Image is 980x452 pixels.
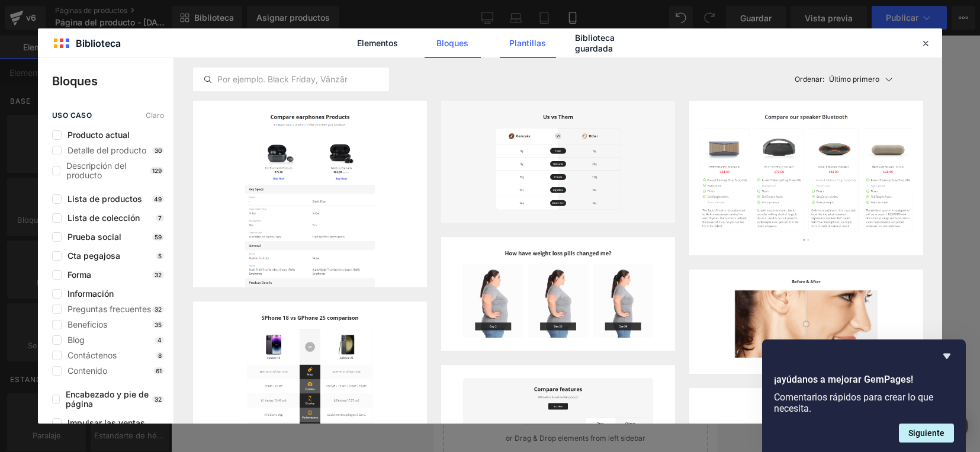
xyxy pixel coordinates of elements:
span: Contenido [62,366,107,376]
span: Encabezado y pie de página [60,390,152,409]
span: Impulsar las ventas [62,418,145,428]
p: 49 [152,195,164,203]
span: Información [62,289,114,299]
p: 61 [153,367,164,374]
img: image [441,101,675,223]
span: uso caso [52,111,92,120]
span: Detalle del producto [62,146,146,155]
span: Claro [146,111,164,120]
a: Biblioteca guardada [575,28,631,58]
a: Elementos [349,28,406,58]
p: 32 [152,396,164,403]
label: Title [15,98,269,113]
span: Forma [62,270,91,280]
button: Hide survey [940,349,954,363]
p: 59 [152,233,164,241]
p: Último primero [829,74,879,85]
span: $16,999.00 [145,67,191,80]
button: Add To Cart [104,189,180,221]
img: image [193,101,427,335]
p: 35 [152,321,164,328]
a: Belleza sin Químicos: Guía de Cosmética Casera [15,33,269,62]
p: 129 [150,167,164,174]
span: Producto actual [62,130,130,140]
p: 32 [152,306,164,313]
p: 5 [156,252,164,259]
span: $37,000.00 [94,68,140,78]
p: 32 [152,271,164,278]
span: Add To Cart [118,200,166,210]
span: Preguntas frecuentes [62,304,151,314]
span: Default Title [27,113,81,138]
img: image [689,101,923,255]
a: Add Single Section [89,366,195,389]
span: Ordenar: [795,75,824,84]
p: Comentarios rápidos para crear lo que necesita. [774,392,954,414]
button: Next question [899,424,954,443]
span: Blog [62,335,85,345]
span: Lista de colección [62,213,140,223]
span: Lista de productos [62,194,142,204]
p: 4 [155,336,164,344]
p: 7 [156,214,164,222]
img: image [689,270,923,373]
span: Cta pegajosa [62,251,120,261]
p: or Drag & Drop elements from left sidebar [28,399,256,407]
span: Beneficios [62,320,107,329]
div: Help us improve GemPages! [774,349,954,443]
label: Quantity [15,148,269,162]
span: Contáctenos [62,351,117,360]
a: Explore Blocks [89,332,195,356]
span: Prueba social [62,232,121,242]
a: Plantillas [500,28,556,58]
img: image [441,237,675,350]
input: Por ejemplo. Black Friday, Vânzări,... [194,72,388,86]
h2: Help us improve GemPages! [774,373,954,387]
a: Bloques [425,28,481,58]
p: 30 [152,147,164,154]
p: 8 [156,352,164,359]
span: Descripción del producto [60,161,150,180]
p: Bloques [52,72,173,90]
button: Último primeroOrdenar:Último primero [790,58,923,101]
